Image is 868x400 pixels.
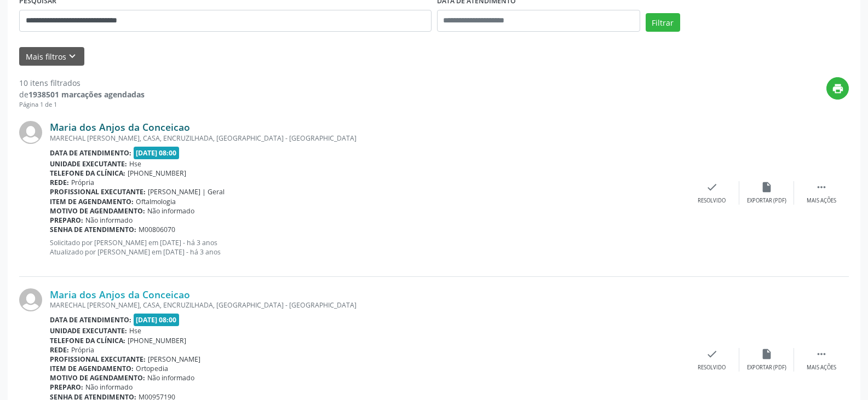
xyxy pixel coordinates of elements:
b: Preparo: [50,216,83,225]
div: Mais ações [807,364,836,372]
i: insert_drive_file [761,348,773,360]
a: Maria dos Anjos da Conceicao [50,121,190,133]
b: Motivo de agendamento: [50,206,145,216]
strong: 1938501 marcações agendadas [28,89,145,100]
i: insert_drive_file [761,181,773,193]
i: print [832,83,844,95]
button: print [826,77,849,100]
span: Não informado [147,373,194,382]
i:  [815,181,827,193]
b: Profissional executante: [50,187,146,196]
b: Telefone da clínica: [50,169,125,178]
i: keyboard_arrow_down [66,50,78,62]
img: img [19,288,42,311]
p: Solicitado por [PERSON_NAME] em [DATE] - há 3 anos Atualizado por [PERSON_NAME] em [DATE] - há 3 ... [50,238,685,257]
span: Não informado [147,206,194,216]
div: MARECHAL [PERSON_NAME], CASA, ENCRUZILHADA, [GEOGRAPHIC_DATA] - [GEOGRAPHIC_DATA] [50,134,685,143]
span: [PERSON_NAME] [148,355,200,364]
i: check [706,348,718,360]
span: Ortopedia [136,364,168,373]
span: [PHONE_NUMBER] [128,169,186,178]
div: Resolvido [698,364,726,372]
div: 10 itens filtrados [19,77,145,89]
div: Exportar (PDF) [747,364,786,372]
div: de [19,89,145,100]
span: Não informado [85,382,133,392]
div: MARECHAL [PERSON_NAME], CASA, ENCRUZILHADA, [GEOGRAPHIC_DATA] - [GEOGRAPHIC_DATA] [50,300,685,310]
b: Profissional executante: [50,355,146,364]
span: M00806070 [139,225,175,234]
b: Unidade executante: [50,159,127,169]
button: Filtrar [646,13,680,32]
span: Própria [71,345,94,355]
span: [DATE] 08:00 [134,147,180,159]
a: Maria dos Anjos da Conceicao [50,288,190,300]
b: Motivo de agendamento: [50,373,145,382]
b: Preparo: [50,382,83,392]
b: Senha de atendimento: [50,225,136,234]
b: Item de agendamento: [50,197,134,206]
i: check [706,181,718,193]
div: Resolvido [698,197,726,205]
b: Data de atendimento: [50,315,131,324]
b: Rede: [50,178,69,187]
span: [DATE] 08:00 [134,314,180,326]
b: Data de atendimento: [50,148,131,158]
span: Oftalmologia [136,197,176,206]
div: Exportar (PDF) [747,197,786,205]
span: [PHONE_NUMBER] [128,336,186,345]
span: Própria [71,178,94,187]
span: Hse [129,326,141,335]
i:  [815,348,827,360]
b: Item de agendamento: [50,364,134,373]
button: Mais filtroskeyboard_arrow_down [19,47,84,66]
div: Página 1 de 1 [19,100,145,109]
div: Mais ações [807,197,836,205]
span: [PERSON_NAME] | Geral [148,187,225,196]
span: Hse [129,159,141,169]
b: Telefone da clínica: [50,336,125,345]
b: Rede: [50,345,69,355]
span: Não informado [85,216,133,225]
img: img [19,121,42,144]
b: Unidade executante: [50,326,127,335]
